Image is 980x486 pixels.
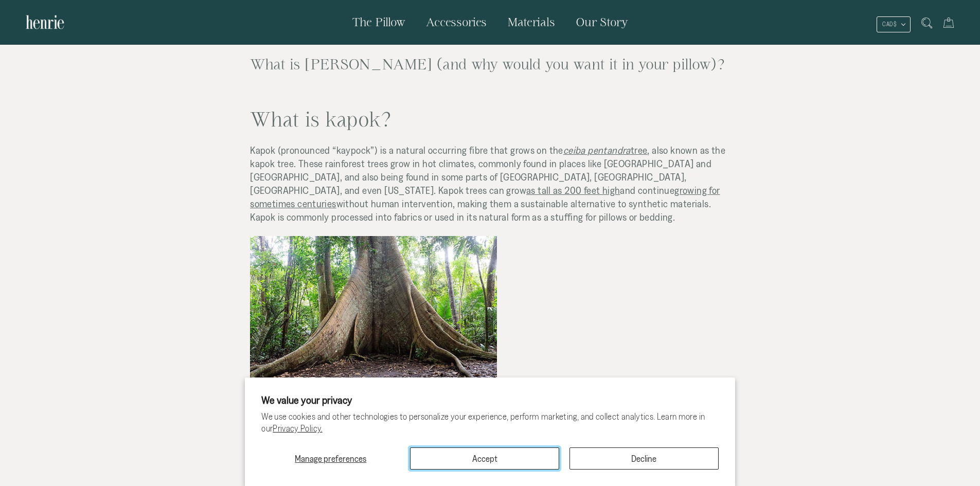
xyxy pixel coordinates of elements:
span: ceiba pentandra [563,145,631,156]
a: as tall as 200 feet high [526,185,620,196]
button: Decline [569,447,719,470]
span: and continue [620,185,674,196]
p: We use cookies and other technologies to personalize your experience, perform marketing, and coll... [261,411,719,435]
img: Large roots of a kapok tree [250,236,497,401]
a: Privacy Policy. [273,423,322,433]
button: Accept [410,447,559,470]
h2: What is [PERSON_NAME] (and why would you want it in your pillow)? [250,56,730,73]
span: Accessories [426,15,487,28]
a: ceiba pentandratree [563,145,648,156]
h2: We value your privacy [261,394,719,406]
span: without human intervention, making them a sustainable alternative to synthetic materials. Kapok i... [250,198,711,223]
button: Manage preferences [261,447,400,470]
span: What is kapok? [250,108,391,130]
span: Materials [507,15,555,28]
img: Henrie [26,10,64,34]
span: Manage preferences [295,454,366,463]
span: Kapok (pronounced “kaypock”) is a natural occurring fibre that grows on the [250,145,563,156]
button: CAD $ [877,16,911,32]
span: Our Story [576,15,628,28]
span: The Pillow [352,15,405,28]
span: tree [631,145,648,156]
